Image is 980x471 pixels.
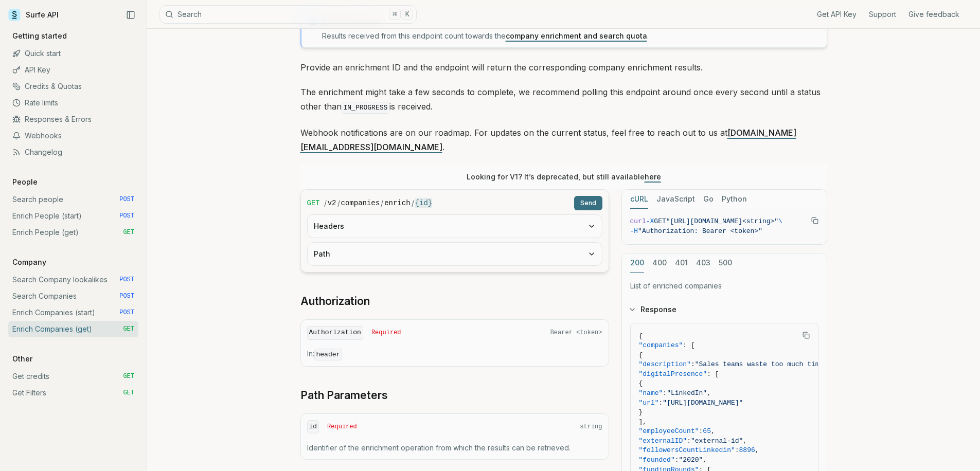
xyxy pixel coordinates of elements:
[683,341,694,349] span: : [
[639,332,643,340] span: {
[384,198,410,208] code: enrich
[743,437,747,445] span: ,
[300,388,388,403] a: Path Parameters
[691,360,695,368] span: :
[666,218,778,225] span: "[URL][DOMAIN_NAME]<string>"
[807,213,823,228] button: Copy Text
[687,437,691,445] span: :
[327,423,357,431] span: Required
[300,294,370,309] a: Authorization
[778,218,782,225] span: \
[119,212,134,220] span: POST
[639,399,659,407] span: "url"
[639,437,687,445] span: "externalID"
[630,281,818,291] p: List of enriched companies
[703,427,711,435] span: 65
[412,198,414,208] span: /
[119,276,134,284] span: POST
[342,102,390,114] code: IN_PROGRESS
[123,7,138,23] button: Collapse Sidebar
[719,253,732,273] button: 500
[755,446,759,454] span: ,
[8,224,138,241] a: Enrich People (get) GET
[703,456,707,464] span: ,
[307,349,602,360] p: In:
[341,198,380,208] code: companies
[645,172,661,181] a: here
[307,420,319,434] code: id
[119,195,134,204] span: POST
[159,5,417,24] button: Search⌘K
[314,349,343,360] code: header
[324,198,327,208] span: /
[123,228,134,237] span: GET
[580,423,602,431] span: string
[123,325,134,333] span: GET
[328,198,336,208] code: v2
[8,111,138,128] a: Responses & Errors
[8,31,71,41] p: Getting started
[817,9,857,20] a: Get API Key
[8,304,138,321] a: Enrich Companies (start) POST
[8,257,50,267] p: Company
[652,253,667,273] button: 400
[869,9,896,20] a: Support
[8,288,138,304] a: Search Companies POST
[663,389,667,397] span: :
[322,31,821,41] p: Results received from this endpoint count towards the .
[574,196,602,210] button: Send
[389,9,400,20] kbd: ⌘
[8,271,138,288] a: Search Company lookalikes POST
[654,218,666,225] span: GET
[675,456,679,464] span: :
[630,218,646,225] span: curl
[630,190,648,209] button: cURL
[639,389,663,397] span: "name"
[8,62,138,78] a: API Key
[667,389,707,397] span: "LinkedIn"
[300,85,827,115] p: The enrichment might take a few seconds to complete, we recommend polling this endpoint around on...
[123,372,134,381] span: GET
[639,456,675,464] span: "founded"
[8,78,138,95] a: Credits & Quotas
[467,172,661,182] p: Looking for V1? It’s deprecated, but still available
[8,95,138,111] a: Rate limits
[699,427,703,435] span: :
[371,329,401,337] span: Required
[656,190,695,209] button: JavaScript
[337,198,340,208] span: /
[8,128,138,144] a: Webhooks
[703,190,714,209] button: Go
[679,456,703,464] span: "2020"
[8,45,138,62] a: Quick start
[638,227,762,235] span: "Authorization: Bearer <token>"
[506,31,647,40] a: company enrichment and search quota
[119,309,134,317] span: POST
[123,389,134,397] span: GET
[308,215,602,238] button: Headers
[639,408,643,416] span: }
[696,253,710,273] button: 403
[630,253,644,273] button: 200
[639,418,647,426] span: ],
[663,399,743,407] span: "[URL][DOMAIN_NAME]"
[307,443,602,453] p: Identifier of the enrichment operation from which the results can be retrieved.
[735,446,739,454] span: :
[300,60,827,75] p: Provide an enrichment ID and the endpoint will return the corresponding company enrichment results.
[8,144,138,160] a: Changelog
[8,354,37,364] p: Other
[308,243,602,265] button: Path
[639,360,691,368] span: "description"
[300,125,827,154] p: Webhook notifications are on our roadmap. For updates on the current status, feel free to reach o...
[639,351,643,359] span: {
[307,198,320,208] span: GET
[639,341,683,349] span: "companies"
[659,399,663,407] span: :
[711,427,715,435] span: ,
[8,321,138,337] a: Enrich Companies (get) GET
[8,7,59,23] a: Surfe API
[707,370,719,378] span: : [
[415,198,433,208] code: {id}
[722,190,747,209] button: Python
[639,446,735,454] span: "followersCountLinkedin"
